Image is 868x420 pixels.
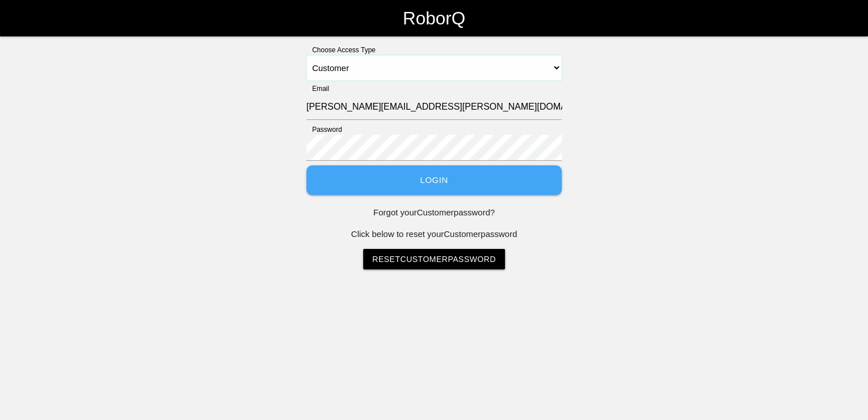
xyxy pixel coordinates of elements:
p: Click below to reset your Customer password [306,228,562,241]
p: Forgot your Customer password? [306,206,562,219]
label: Choose Access Type [306,45,376,55]
label: Password [306,124,342,135]
label: Email [306,84,329,94]
button: Login [306,165,562,196]
a: ResetCustomerPassword [363,249,505,269]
